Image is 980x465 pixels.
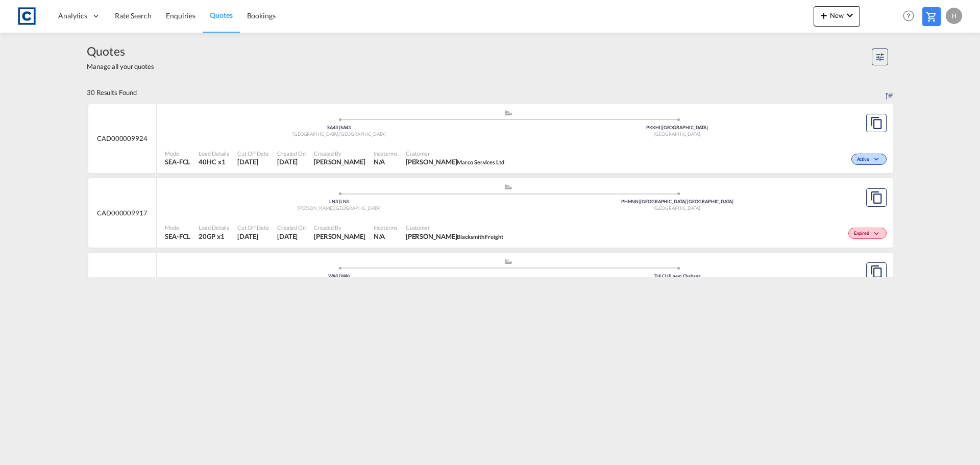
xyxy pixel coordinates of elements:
[669,273,670,279] span: |
[237,150,269,157] span: Cut Off Date
[844,9,856,21] md-icon: icon-chevron-down
[818,11,856,19] span: New
[58,11,87,21] span: Analytics
[165,224,190,231] span: Mode
[292,131,339,137] span: [GEOGRAPHIC_DATA]
[87,81,136,104] div: 30 Results Found
[340,125,351,130] span: SA43
[165,157,190,166] span: SEA-FCL
[334,205,380,211] span: [GEOGRAPHIC_DATA]
[870,191,883,204] md-icon: assets/icons/custom/copyQuote.svg
[406,232,503,241] span: Linda Whinfield Blacksmith Freight
[339,131,385,137] span: [GEOGRAPHIC_DATA]
[277,150,306,157] span: Created On
[88,253,893,322] div: CAD000009911 assets/icons/custom/ship-fill.svgassets/icons/custom/roll-o-plane.svgOrigin United K...
[277,232,306,241] span: 30 Sep 2025
[870,265,883,278] md-icon: assets/icons/custom/copyQuote.svg
[872,157,884,162] md-icon: icon-chevron-down
[328,273,340,279] span: WA8
[854,230,872,237] span: Expired
[199,224,229,231] span: Load Details
[339,199,340,204] span: |
[97,208,148,217] span: CAD000009917
[87,43,154,59] span: Quotes
[340,273,350,279] span: WA8
[406,150,504,157] span: Customer
[314,232,365,241] span: Hannah Nutter
[339,273,340,279] span: |
[886,81,893,104] div: Sort by: Created On
[165,150,190,157] span: Mode
[457,159,504,165] span: Marco Services Ltd
[502,110,514,115] md-icon: assets/icons/custom/ship-fill.svg
[277,157,306,166] span: 30 Sep 2025
[166,11,195,20] span: Enquiries
[406,224,503,231] span: Customer
[165,232,190,241] span: SEA-FCL
[646,125,708,130] span: PKKHI [GEOGRAPHIC_DATA]
[237,157,269,166] span: 15 Oct 2025
[866,114,887,132] button: Copy Quote
[654,131,700,137] span: [GEOGRAPHIC_DATA]
[502,184,514,189] md-icon: assets/icons/custom/ship-fill.svg
[277,224,306,231] span: Created On
[639,199,640,204] span: |
[88,104,893,174] div: CAD000009924 assets/icons/custom/ship-fill.svgassets/icons/custom/roll-o-plane.svgOrigin United K...
[900,7,922,26] div: Help
[314,224,365,231] span: Created By
[327,125,340,130] span: SA43
[87,62,154,71] span: Manage all your quotes
[97,134,148,143] span: CAD000009924
[866,262,887,281] button: Copy Quote
[457,233,503,240] span: Blacksmith Freight
[848,228,887,239] div: Change Status Here
[298,205,335,211] span: [PERSON_NAME]
[333,205,334,211] span: ,
[339,125,340,130] span: |
[199,150,229,157] span: Load Details
[374,157,385,166] div: N/A
[857,156,872,163] span: Active
[374,150,398,157] span: Incoterms
[872,231,884,237] md-icon: icon-chevron-down
[818,9,830,21] md-icon: icon-plus 400-fg
[406,157,504,166] span: Wasim Yousafi Marco Services Ltd
[946,8,962,24] div: H
[237,224,269,231] span: Cut Off Date
[374,232,385,241] div: N/A
[338,131,339,137] span: ,
[502,259,514,264] md-icon: assets/icons/custom/ship-fill.svg
[115,11,152,20] span: Rate Search
[654,273,701,279] span: THLCH Laem Chabang
[814,6,860,27] button: icon-plus 400-fgNewicon-chevron-down
[199,232,229,241] span: 20GP x 1
[660,125,662,130] span: |
[374,224,398,231] span: Incoterms
[329,199,340,204] span: LN3
[314,150,365,157] span: Created By
[15,5,38,28] img: 1fdb9190129311efbfaf67cbb4249bed.jpeg
[88,178,893,248] div: CAD000009917 assets/icons/custom/ship-fill.svgassets/icons/custom/roll-o-plane.svgOrigin United K...
[621,199,733,204] span: PHMNN [GEOGRAPHIC_DATA] [GEOGRAPHIC_DATA]
[870,117,883,129] md-icon: assets/icons/custom/copyQuote.svg
[210,11,232,19] span: Quotes
[340,199,349,204] span: LN3
[237,232,269,241] span: 30 Sep 2025
[900,7,917,25] span: Help
[247,11,276,20] span: Bookings
[314,157,365,166] span: Hannah Nutter
[866,188,887,207] button: Copy Quote
[654,205,700,211] span: [GEOGRAPHIC_DATA]
[851,154,887,165] div: Change Status Here
[199,157,229,166] span: 40HC x 1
